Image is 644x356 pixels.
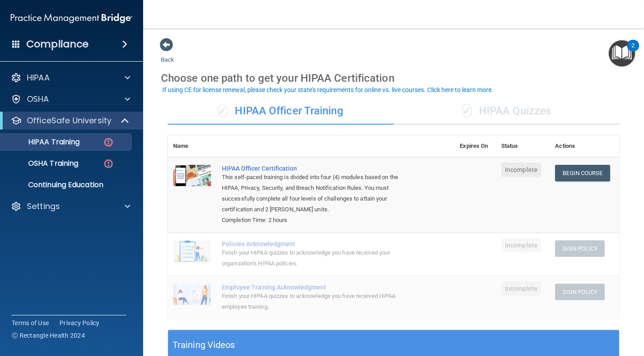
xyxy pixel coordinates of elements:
[11,115,130,126] a: OfficeSafe University
[394,98,619,125] div: HIPAA Quizzes
[168,135,216,157] th: Name
[11,9,132,27] img: PMB logo
[222,247,410,269] div: Finish your HIPAA quizzes to acknowledge you have received your organization’s HIPAA policies.
[161,65,626,91] div: Choose one path to get your HIPAA Certification
[454,135,496,157] th: Expires On
[162,87,493,93] div: If using CE for license renewal, please check your state's requirements for online vs. live cours...
[6,180,128,189] p: Continuing Education
[27,72,50,83] p: HIPAA
[173,337,235,353] h5: Training Videos
[496,135,550,157] th: Status
[222,172,410,215] div: This self-paced training is divided into four (4) modules based on the HIPAA, Privacy, Security, ...
[6,159,78,168] p: OSHA Training
[550,135,619,157] th: Actions
[27,115,111,126] p: OfficeSafe University
[27,201,60,212] p: Settings
[501,238,541,252] span: Incomplete
[103,158,114,169] img: danger-circle.6113f641.png
[222,284,410,291] div: Employee Training Acknowledgment
[161,85,495,94] button: If using CE for license renewal, please check your state's requirements for online vs. live cours...
[6,138,80,147] p: HIPAA Training
[555,165,610,181] a: Begin Course
[168,98,394,125] div: HIPAA Officer Training
[12,318,49,327] a: Terms of Use
[11,94,130,105] a: OSHA
[218,104,228,117] span: ✓
[161,46,174,63] a: Back
[11,72,130,83] a: HIPAA
[555,240,605,257] button: Sign Policy
[59,318,100,327] a: Privacy Policy
[222,240,410,247] div: Policies Acknowledgment
[222,291,410,312] div: Finish your HIPAA quizzes to acknowledge you have received HIPAA employee training.
[27,94,49,105] p: OSHA
[462,104,472,117] span: ✓
[222,165,410,172] a: HIPAA Officer Certification
[26,38,89,50] h4: Compliance
[103,137,114,148] img: danger-circle.6113f641.png
[501,163,541,177] span: Incomplete
[609,40,635,67] button: Open Resource Center, 2 new notifications
[222,215,410,226] div: Completion Time: 2 hours
[12,331,85,340] span: Ⓒ Rectangle Health 2024
[555,284,605,300] button: Sign Policy
[631,46,635,57] div: 2
[11,201,130,212] a: Settings
[501,281,541,296] span: Incomplete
